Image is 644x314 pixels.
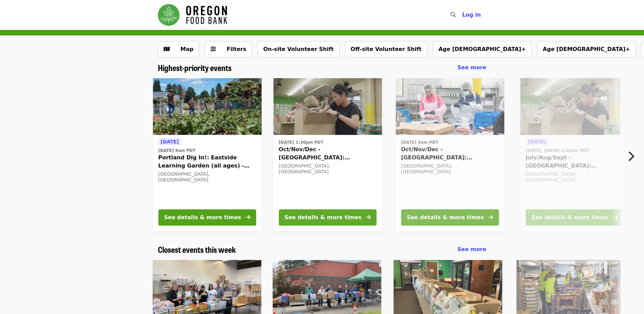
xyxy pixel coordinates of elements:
i: chevron-right icon [627,150,634,163]
a: See more [457,245,486,254]
a: See details for "Oct/Nov/Dec - Beaverton: Repack/Sort (age 10+)" [395,78,504,231]
div: [GEOGRAPHIC_DATA], [GEOGRAPHIC_DATA] [401,163,499,175]
button: Next item [622,147,644,166]
div: Highest-priority events [152,63,492,73]
div: See details & more times [164,213,241,222]
time: [DATE], [DATE] 1:30pm PDT [526,147,589,154]
i: arrow-right icon [245,214,250,221]
div: [GEOGRAPHIC_DATA], [GEOGRAPHIC_DATA] [158,171,256,183]
span: Oct/Nov/Dec - [GEOGRAPHIC_DATA]: Repack/Sort (age [DEMOGRAPHIC_DATA]+) [401,145,499,162]
span: Portland Dig In!: Eastside Learning Garden (all ages) - Aug/Sept/Oct [158,154,256,170]
button: Show map view [158,41,199,57]
img: Oct/Nov/Dec - Beaverton: Repack/Sort (age 10+) organized by Oregon Food Bank [395,78,504,135]
time: [DATE] 1:30pm PDT [279,139,324,145]
div: See details & more times [407,213,484,222]
button: On-site Volunteer Shift [257,41,339,57]
a: See details for "Oct/Nov/Dec - Portland: Repack/Sort (age 8+)" [273,78,382,231]
i: map icon [164,46,170,52]
div: See details & more times [284,213,362,222]
span: See more [457,64,486,71]
a: See more [457,64,486,72]
i: arrow-right icon [488,214,493,221]
span: Log in [462,12,481,18]
span: July/Aug/Sept - [GEOGRAPHIC_DATA]: Repack/Sort (age [DEMOGRAPHIC_DATA]+) [526,154,623,170]
span: [DATE] [161,139,179,144]
i: search icon [450,12,456,18]
span: Closest events this week [158,243,236,255]
img: Oregon Food Bank - Home [158,4,227,26]
div: [GEOGRAPHIC_DATA], [GEOGRAPHIC_DATA] [526,171,623,183]
span: Filters [227,46,246,52]
button: Filters (0 selected) [205,41,252,57]
a: See details for "Portland Dig In!: Eastside Learning Garden (all ages) - Aug/Sept/Oct" [153,78,261,231]
img: July/Aug/Sept - Portland: Repack/Sort (age 8+) organized by Oregon Food Bank [520,78,629,135]
button: Log in [457,8,486,22]
button: Age [DEMOGRAPHIC_DATA]+ [433,41,532,57]
img: Oct/Nov/Dec - Portland: Repack/Sort (age 8+) organized by Oregon Food Bank [273,78,382,135]
span: Oct/Nov/Dec - [GEOGRAPHIC_DATA]: Repack/Sort (age [DEMOGRAPHIC_DATA]+) [279,145,376,162]
i: arrow-right icon [366,214,371,221]
button: See details & more times [401,209,499,226]
button: Age [DEMOGRAPHIC_DATA]+ [537,41,636,57]
button: See details & more times [158,209,256,226]
time: [DATE] 9am PDT [158,147,196,154]
a: See details for "July/Aug/Sept - Portland: Repack/Sort (age 8+)" [520,78,629,231]
button: See details & more times [279,209,376,226]
i: sliders-h icon [210,46,216,52]
button: Off-site Volunteer Shift [345,41,427,57]
span: [DATE] [528,139,546,144]
img: Portland Dig In!: Eastside Learning Garden (all ages) - Aug/Sept/Oct organized by Oregon Food Bank [153,78,261,135]
a: Highest-priority events [158,63,232,73]
span: Highest-priority events [158,62,232,73]
span: Map [181,46,194,52]
div: Closest events this week [152,245,492,255]
span: See more [457,246,486,252]
div: [GEOGRAPHIC_DATA], [GEOGRAPHIC_DATA] [279,163,376,175]
div: See details & more times [531,213,608,222]
time: [DATE] 9am PDT [401,139,438,145]
button: See details & more times [526,209,623,226]
a: Closest events this week [158,245,236,255]
input: Search [460,7,465,23]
